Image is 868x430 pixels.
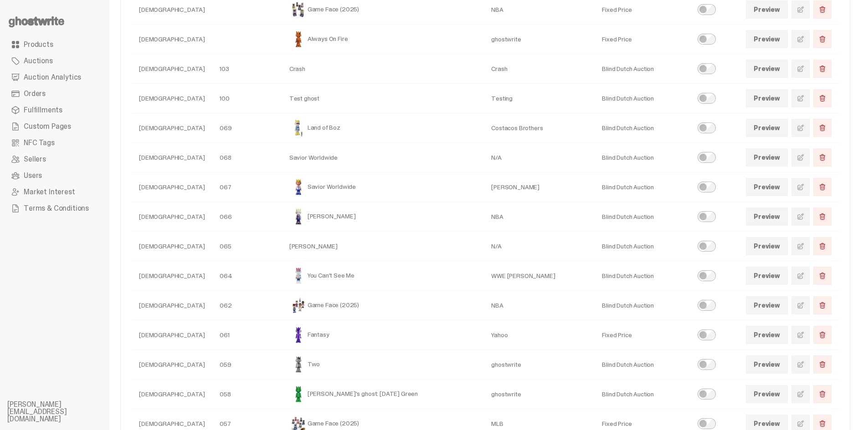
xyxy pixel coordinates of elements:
[212,143,282,172] td: 068
[7,102,102,118] a: Fulfillments
[595,54,688,84] td: Blind Dutch Auction
[282,143,484,172] td: Savior Worldwide
[212,84,282,113] td: 100
[282,320,484,350] td: Fantasy
[282,232,484,261] td: [PERSON_NAME]
[813,207,832,226] button: Delete Product
[595,379,688,409] td: Blind Dutch Auction
[595,320,688,350] td: Fixed Price
[813,385,832,403] button: Delete Product
[282,25,484,54] td: Always On Fire
[7,135,102,151] a: NFC Tags
[282,84,484,113] td: Test ghost
[746,385,788,403] a: Preview
[813,60,832,78] button: Delete Product
[289,296,308,314] img: Game Face (2025)
[212,54,282,84] td: 103
[484,113,595,143] td: Costacos Brothers
[132,291,212,320] td: [DEMOGRAPHIC_DATA]
[24,41,53,48] span: Products
[746,237,788,255] a: Preview
[484,202,595,232] td: NBA
[132,261,212,291] td: [DEMOGRAPHIC_DATA]
[289,0,308,19] img: Game Face (2025)
[7,118,102,135] a: Custom Pages
[746,267,788,285] a: Preview
[282,291,484,320] td: Game Face (2025)
[282,379,484,409] td: [PERSON_NAME]'s ghost: [DATE] Green
[484,291,595,320] td: NBA
[484,143,595,172] td: N/A
[7,69,102,86] a: Auction Analytics
[813,119,832,137] button: Delete Product
[813,178,832,196] button: Delete Product
[595,291,688,320] td: Blind Dutch Auction
[289,385,308,403] img: Schrödinger's ghost: Sunday Green
[289,119,308,137] img: Land of Boz
[7,53,102,69] a: Auctions
[289,178,308,196] img: Savior Worldwide
[132,379,212,409] td: [DEMOGRAPHIC_DATA]
[484,54,595,84] td: Crash
[813,0,832,19] button: Delete Product
[746,30,788,48] a: Preview
[813,296,832,314] button: Delete Product
[132,113,212,143] td: [DEMOGRAPHIC_DATA]
[24,57,53,65] span: Auctions
[212,350,282,379] td: 059
[595,202,688,232] td: Blind Dutch Auction
[7,86,102,102] a: Orders
[813,326,832,344] button: Delete Product
[484,261,595,291] td: WWE [PERSON_NAME]
[746,0,788,19] a: Preview
[132,54,212,84] td: [DEMOGRAPHIC_DATA]
[595,232,688,261] td: Blind Dutch Auction
[813,89,832,107] button: Delete Product
[289,355,308,374] img: Two
[24,156,46,163] span: Sellers
[212,172,282,202] td: 067
[24,205,89,212] span: Terms & Conditions
[24,74,81,81] span: Auction Analytics
[746,148,788,167] a: Preview
[289,267,308,285] img: You Can't See Me
[595,143,688,172] td: Blind Dutch Auction
[7,36,102,53] a: Products
[746,296,788,314] a: Preview
[746,355,788,374] a: Preview
[132,320,212,350] td: [DEMOGRAPHIC_DATA]
[24,172,42,179] span: Users
[746,89,788,107] a: Preview
[282,202,484,232] td: [PERSON_NAME]
[132,25,212,54] td: [DEMOGRAPHIC_DATA]
[595,261,688,291] td: Blind Dutch Auction
[595,113,688,143] td: Blind Dutch Auction
[24,123,71,130] span: Custom Pages
[7,167,102,184] a: Users
[746,119,788,137] a: Preview
[813,30,832,48] button: Delete Product
[132,84,212,113] td: [DEMOGRAPHIC_DATA]
[813,237,832,255] button: Delete Product
[595,350,688,379] td: Blind Dutch Auction
[282,261,484,291] td: You Can't See Me
[595,172,688,202] td: Blind Dutch Auction
[24,90,46,97] span: Orders
[746,326,788,344] a: Preview
[484,84,595,113] td: Testing
[7,184,102,200] a: Market Interest
[484,379,595,409] td: ghostwrite
[595,84,688,113] td: Blind Dutch Auction
[746,207,788,226] a: Preview
[813,267,832,285] button: Delete Product
[595,25,688,54] td: Fixed Price
[212,261,282,291] td: 064
[212,202,282,232] td: 066
[132,143,212,172] td: [DEMOGRAPHIC_DATA]
[813,355,832,374] button: Delete Product
[746,60,788,78] a: Preview
[24,106,62,114] span: Fulfillments
[132,172,212,202] td: [DEMOGRAPHIC_DATA]
[132,350,212,379] td: [DEMOGRAPHIC_DATA]
[746,178,788,196] a: Preview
